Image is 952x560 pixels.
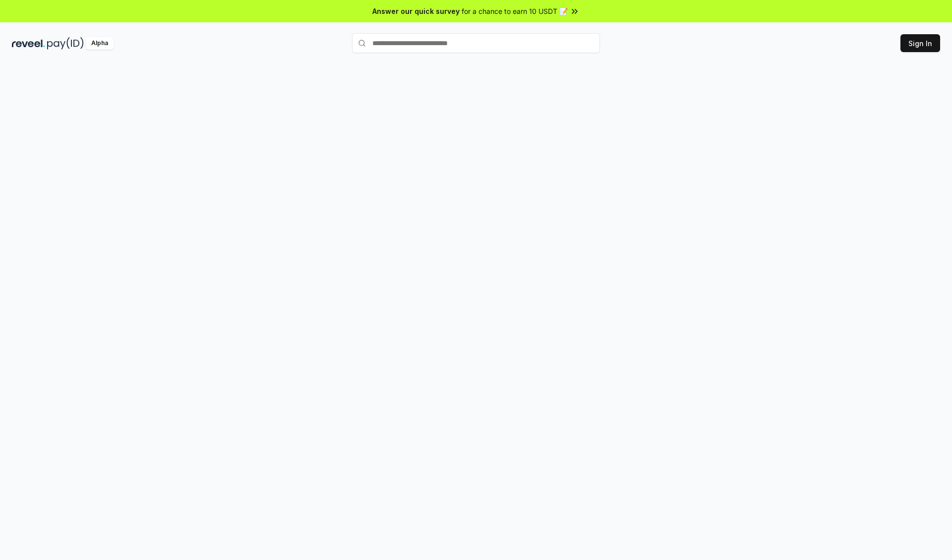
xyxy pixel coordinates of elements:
button: Sign In [900,34,940,52]
span: for a chance to earn 10 USDT 📝 [462,6,568,16]
img: pay_id [47,37,84,50]
div: Alpha [86,37,114,50]
span: Answer our quick survey [372,6,460,16]
img: reveel_dark [12,37,45,50]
